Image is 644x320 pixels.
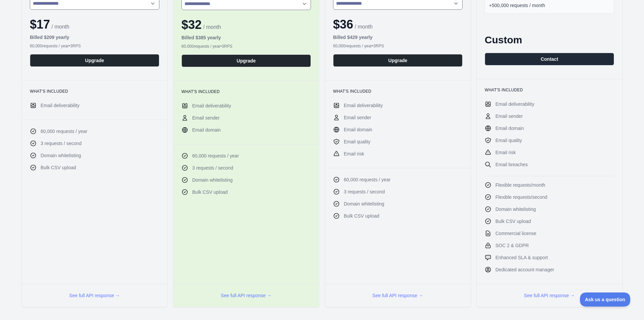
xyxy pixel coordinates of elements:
span: Email sender [344,114,371,121]
span: Email sender [495,113,523,120]
span: Email quality [344,138,370,145]
span: Email domain [495,125,524,132]
span: Email domain [344,126,372,133]
iframe: Toggle Customer Support [580,292,631,307]
span: Email quality [495,137,522,144]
